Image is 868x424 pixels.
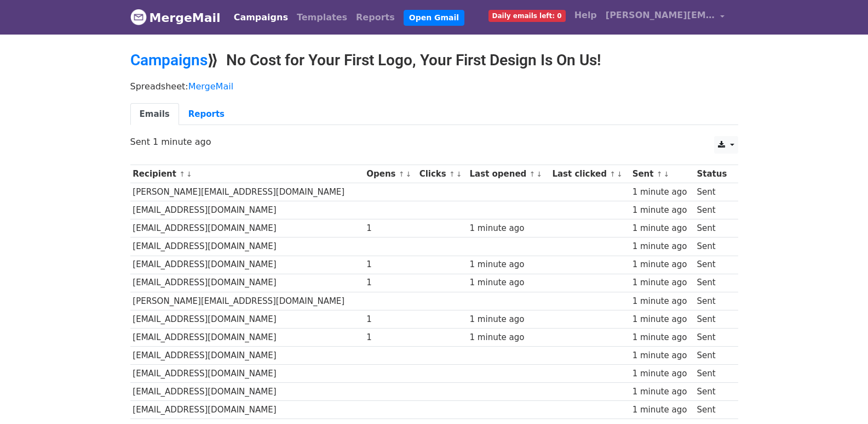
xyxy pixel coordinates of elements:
[292,7,352,29] a: Templates
[130,81,738,92] p: Spreadsheet:
[694,383,732,401] td: Sent
[633,222,692,235] div: 1 minute ago
[130,136,738,148] p: Sent 1 minute ago
[130,256,364,274] td: [EMAIL_ADDRESS][DOMAIN_NAME]
[694,274,732,292] td: Sent
[188,81,233,92] a: MergeMail
[130,383,364,401] td: [EMAIL_ADDRESS][DOMAIN_NAME]
[186,170,192,178] a: ↓
[694,165,732,183] th: Status
[550,165,630,183] th: Last clicked
[570,4,601,26] a: Help
[633,368,692,380] div: 1 minute ago
[366,313,414,326] div: 1
[694,183,732,201] td: Sent
[179,103,234,126] a: Reports
[366,222,414,235] div: 1
[633,204,692,217] div: 1 minute ago
[130,219,364,238] td: [EMAIL_ADDRESS][DOMAIN_NAME]
[130,347,364,365] td: [EMAIL_ADDRESS][DOMAIN_NAME]
[488,10,566,22] span: Daily emails left: 0
[130,365,364,383] td: [EMAIL_ADDRESS][DOMAIN_NAME]
[694,365,732,383] td: Sent
[417,165,467,183] th: Clicks
[130,328,364,346] td: [EMAIL_ADDRESS][DOMAIN_NAME]
[130,103,179,126] a: Emails
[467,165,550,183] th: Last opened
[130,238,364,256] td: [EMAIL_ADDRESS][DOMAIN_NAME]
[530,170,536,178] a: ↑
[694,219,732,238] td: Sent
[536,170,542,178] a: ↓
[633,258,692,271] div: 1 minute ago
[130,183,364,201] td: [PERSON_NAME][EMAIL_ADDRESS][DOMAIN_NAME]
[229,7,292,29] a: Campaigns
[633,295,692,308] div: 1 minute ago
[405,170,411,178] a: ↓
[633,313,692,326] div: 1 minute ago
[633,186,692,199] div: 1 minute ago
[130,274,364,292] td: [EMAIL_ADDRESS][DOMAIN_NAME]
[399,170,405,178] a: ↑
[470,276,547,289] div: 1 minute ago
[694,201,732,219] td: Sent
[456,170,462,178] a: ↓
[694,401,732,419] td: Sent
[364,165,416,183] th: Opens
[470,313,547,326] div: 1 minute ago
[694,310,732,328] td: Sent
[601,4,729,30] a: [PERSON_NAME][EMAIL_ADDRESS][DOMAIN_NAME]
[610,170,616,178] a: ↑
[633,276,692,289] div: 1 minute ago
[366,276,414,289] div: 1
[694,328,732,346] td: Sent
[404,10,464,26] a: Open Gmail
[352,7,399,29] a: Reports
[663,170,669,178] a: ↓
[694,292,732,310] td: Sent
[470,258,547,271] div: 1 minute ago
[130,401,364,419] td: [EMAIL_ADDRESS][DOMAIN_NAME]
[130,9,147,25] img: MergeMail logo
[694,347,732,365] td: Sent
[694,238,732,256] td: Sent
[633,404,692,416] div: 1 minute ago
[449,170,455,178] a: ↑
[633,331,692,344] div: 1 minute ago
[179,170,185,178] a: ↑
[617,170,623,178] a: ↓
[470,331,547,344] div: 1 minute ago
[366,258,414,271] div: 1
[130,201,364,219] td: [EMAIL_ADDRESS][DOMAIN_NAME]
[130,51,208,69] a: Campaigns
[606,9,715,22] span: [PERSON_NAME][EMAIL_ADDRESS][DOMAIN_NAME]
[130,6,221,29] a: MergeMail
[630,165,694,183] th: Sent
[470,222,547,235] div: 1 minute ago
[130,51,738,70] h2: ⟫ No Cost for Your First Logo, Your First Design Is On Us!
[130,165,364,183] th: Recipient
[633,386,692,398] div: 1 minute ago
[633,240,692,253] div: 1 minute ago
[484,4,570,26] a: Daily emails left: 0
[694,256,732,274] td: Sent
[130,292,364,310] td: [PERSON_NAME][EMAIL_ADDRESS][DOMAIN_NAME]
[130,310,364,328] td: [EMAIL_ADDRESS][DOMAIN_NAME]
[657,170,663,178] a: ↑
[366,331,414,344] div: 1
[633,349,692,362] div: 1 minute ago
